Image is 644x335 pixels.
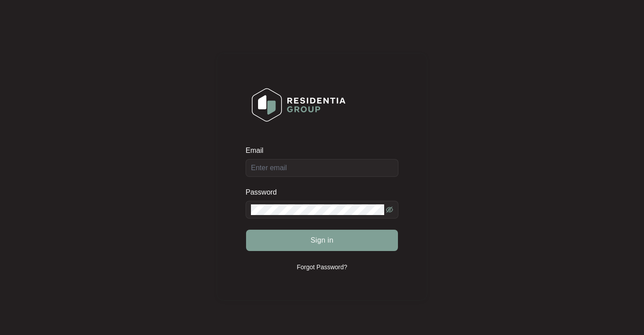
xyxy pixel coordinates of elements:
[246,159,398,177] input: Email
[386,206,393,213] span: eye-invisible
[310,235,334,246] span: Sign in
[297,263,347,271] p: Forgot Password?
[246,230,398,251] button: Sign in
[246,82,351,128] img: Login Logo
[251,204,384,215] input: Password
[246,188,283,197] label: Password
[246,146,270,155] label: Email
